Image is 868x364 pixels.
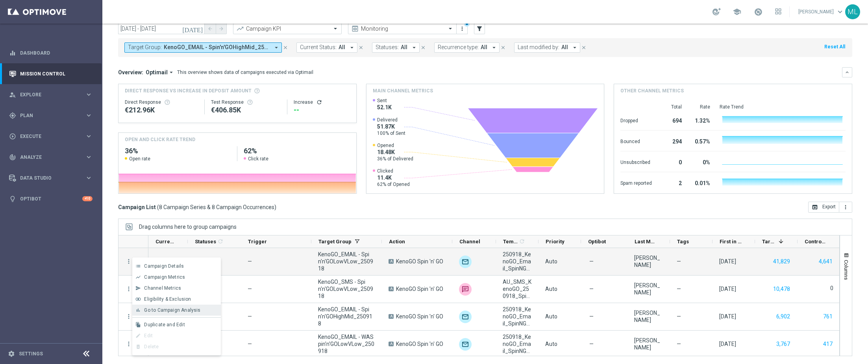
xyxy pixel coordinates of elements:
button: Mission Control [9,71,93,77]
button: 3,767 [775,339,791,349]
a: Settings [19,351,43,356]
button: Reset All [824,42,846,51]
button: more_vert [839,202,852,213]
i: join_inner [135,296,141,302]
div: Tina Wang [634,309,663,324]
button: person_search Explore keyboard_arrow_right [9,92,93,98]
div: Optibot [9,188,93,209]
i: file_copy [135,322,141,327]
button: lightbulb Optibot +10 [9,196,93,202]
span: — [248,258,252,265]
div: This overview shows data of campaigns executed via Optimail [177,69,313,76]
i: gps_fixed [9,112,16,119]
i: close [358,45,364,50]
span: Target Group: [128,44,162,51]
span: Current Status: [300,44,337,51]
div: 0% [691,155,710,168]
span: — [677,313,681,320]
span: Plan [20,113,85,118]
button: 761 [822,312,833,322]
i: send [135,285,141,291]
button: filter_alt [474,23,485,34]
i: show_chart [135,274,141,280]
span: — [248,313,252,320]
span: Action [389,239,405,245]
button: Recurrence type: All arrow_drop_down [434,42,500,53]
button: close [500,43,507,52]
div: 0.01% [691,176,710,189]
a: [PERSON_NAME]keyboard_arrow_down [798,6,845,18]
span: Columns [843,260,849,280]
span: KenoGO_EMAIL - Spin'n'GOHighMid_250918 [318,306,375,327]
i: lightbulb [9,195,16,202]
span: 52.1K [377,104,392,111]
button: Optimail arrow_drop_down [143,69,177,76]
span: Templates [503,239,518,245]
span: 8 Campaign Series & 8 Campaign Occurrences [159,204,274,211]
div: There are unsaved changes [464,21,470,27]
h4: Main channel metrics [373,87,433,94]
i: list [135,263,141,269]
a: Optibot [20,188,82,209]
i: equalizer [9,50,16,57]
i: arrow_back [207,26,213,31]
button: close [420,43,427,52]
div: +10 [82,196,93,201]
span: Data Studio [20,176,85,180]
span: Go to Campaign Analysis [144,307,200,313]
i: arrow_drop_down [273,44,280,51]
img: Optimail [459,256,472,268]
span: AU_SMS_KenoGO_250918_Spin'n'GOLowVLow [503,278,532,300]
span: — [248,286,252,292]
div: Press SPACE to select this row. [118,303,148,331]
i: arrow_drop_down [411,44,418,51]
multiple-options-button: Export to CSV [808,204,852,210]
div: 0 [661,155,682,168]
span: Calculate column [216,237,224,246]
div: Data Studio [9,175,85,182]
button: close [282,43,289,52]
div: Press SPACE to deselect this row. [148,248,840,276]
i: open_in_browser [812,204,818,210]
i: [DATE] [182,25,204,32]
div: 2 [661,176,682,189]
span: Statuses [195,239,216,245]
button: send Channel Metrics [132,283,221,294]
i: bar_chart [135,307,141,313]
span: 250918_KenoGO_Email_SpinNGO_LowVLow [503,251,532,272]
span: Priority [546,239,564,245]
i: trending_up [236,25,244,33]
span: Auto [545,313,557,320]
div: Bounced [620,134,652,147]
span: Target Group [318,239,352,245]
div: Press SPACE to deselect this row. [118,248,148,276]
span: Drag columns here to group campaigns [139,224,237,230]
h3: Overview: [118,69,143,76]
button: play_circle_outline Execute keyboard_arrow_right [9,133,93,140]
span: — [589,285,594,292]
span: Clicked [377,168,410,174]
span: 36% of Delivered [377,156,413,162]
span: All [561,44,568,51]
i: settings [8,350,15,357]
button: equalizer Dashboard [9,50,93,56]
button: more_vert [125,313,132,320]
span: KenoGO_EMAIL - Spin'n'GOLowVLow_250918 [318,251,375,272]
span: Channel [459,239,480,245]
span: Campaign Metrics [144,274,185,280]
div: Dropped [620,114,652,126]
i: refresh [316,99,322,105]
button: Last modified by: All arrow_drop_down [514,42,580,53]
div: Explore [9,91,85,98]
i: play_circle_outline [9,133,16,140]
span: A [389,259,394,264]
i: more_vert [125,340,132,347]
span: Calculate column [518,237,525,246]
button: arrow_forward [216,23,227,34]
span: First in Range [720,239,742,245]
div: 1.32% [691,114,710,126]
